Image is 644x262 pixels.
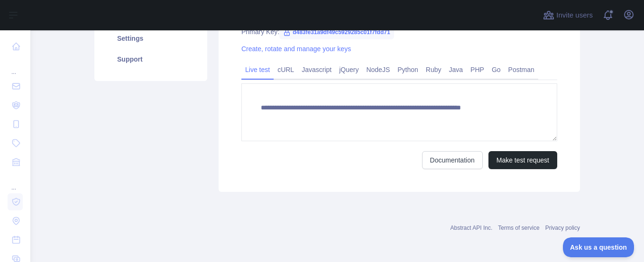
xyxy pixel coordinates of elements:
[241,62,274,77] a: Live test
[394,62,422,77] a: Python
[451,225,493,231] a: Abstract API Inc.
[106,49,196,70] a: Support
[505,62,538,77] a: Postman
[241,45,351,53] a: Create, rotate and manage your keys
[541,8,595,23] button: Invite users
[335,62,362,77] a: jQuery
[422,151,483,169] a: Documentation
[106,28,196,49] a: Settings
[488,62,505,77] a: Go
[279,25,394,39] span: d483fe31a9df49c5929285c01f7fdd71
[445,62,467,77] a: Java
[556,10,593,21] span: Invite users
[274,62,298,77] a: cURL
[422,62,445,77] a: Ruby
[467,62,488,77] a: PHP
[545,225,580,231] a: Privacy policy
[298,62,335,77] a: Javascript
[8,57,23,76] div: ...
[362,62,394,77] a: NodeJS
[8,172,23,191] div: ...
[563,237,635,257] iframe: Toggle Customer Support
[498,225,539,231] a: Terms of service
[488,151,557,169] button: Make test request
[241,27,557,36] div: Primary Key:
